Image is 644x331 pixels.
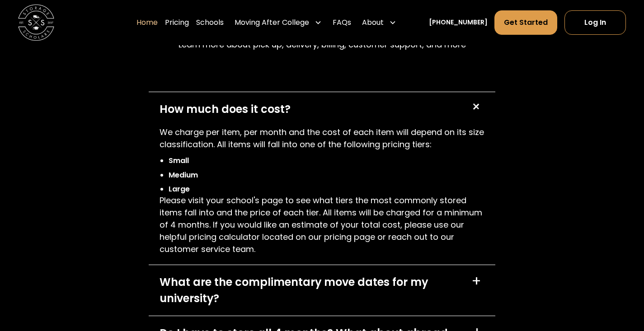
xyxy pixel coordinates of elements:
[160,101,291,117] div: How much does it cost?
[169,170,484,181] li: Medium
[362,17,384,28] div: About
[169,184,484,195] li: Large
[18,5,54,41] img: Storage Scholars main logo
[235,17,309,28] div: Moving After College
[471,274,481,289] div: +
[358,10,400,35] div: About
[165,10,189,35] a: Pricing
[231,10,325,35] div: Moving After College
[564,10,626,35] a: Log In
[429,18,488,27] a: [PHONE_NUMBER]
[169,155,484,166] li: Small
[160,126,484,151] p: We charge per item, per month and the cost of each item will depend on its size classification. A...
[467,98,484,115] div: +
[160,195,484,256] p: Please visit your school's page to see what tiers the most commonly stored items fall into and th...
[136,10,158,35] a: Home
[494,10,557,35] a: Get Started
[160,274,461,307] div: What are the complimentary move dates for my university?
[333,10,351,35] a: FAQs
[196,10,224,35] a: Schools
